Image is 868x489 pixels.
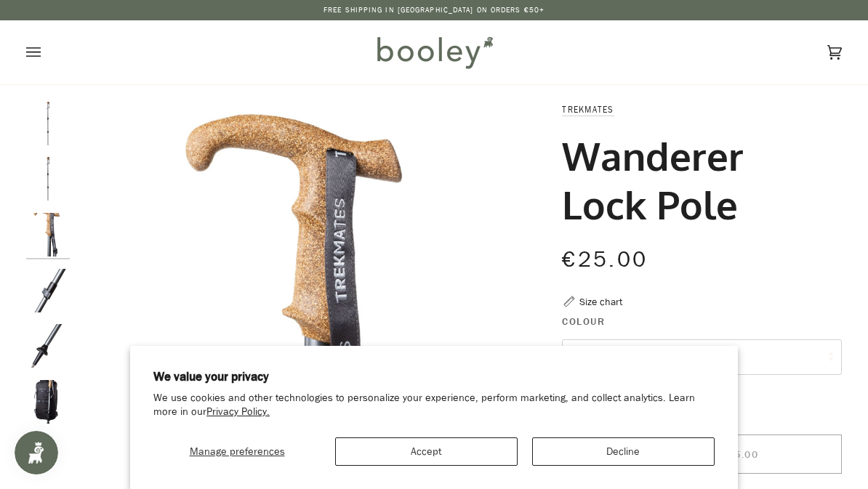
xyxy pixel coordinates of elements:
p: Free Shipping in [GEOGRAPHIC_DATA] on Orders €50+ [324,4,544,16]
button: Decline [532,437,715,466]
button: Graphite [562,339,842,375]
img: Booley [371,31,498,73]
button: Open menu [26,20,70,84]
span: €25.00 [562,245,648,275]
span: Colour [562,314,605,329]
iframe: Button to open loyalty program pop-up [15,431,58,474]
img: Trekmates Wanderer Lock Pole Asphalt - Booley Galway [26,157,70,201]
h2: We value your privacy [153,369,715,385]
img: Trekmates Wanderer Lock Pole Graphite - Booley Galway [26,324,70,368]
a: Trekmates [562,103,614,116]
h1: Wanderer Lock Pole [562,132,831,227]
span: €25.00 [720,448,758,461]
button: Accept [335,437,518,466]
span: Manage preferences [190,445,285,458]
img: Trekmates Wanderer Lock Pole Graphite - Booley Galway [26,213,70,256]
a: Privacy Policy. [206,405,270,419]
button: Manage preferences [153,437,321,466]
img: Trekmates Wanderer Lock Pole Graphite - Booley Galway [26,269,70,312]
p: We use cookies and other technologies to personalize your experience, perform marketing, and coll... [153,392,715,419]
img: Trekmates Wanderer Lock Pole Graphite - Booley Galway [26,380,70,424]
div: Size chart [579,294,622,310]
img: Trekmates Wanderer Lock Pole Graphite - Booley Galway [26,102,70,145]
